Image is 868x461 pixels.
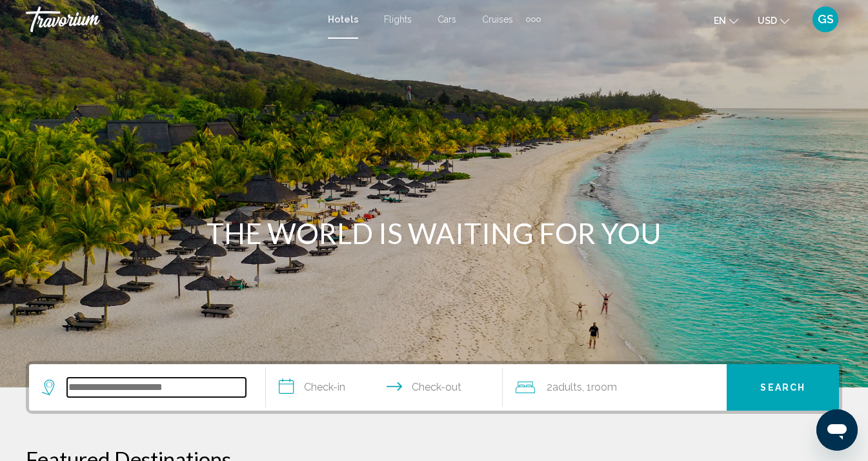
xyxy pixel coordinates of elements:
[266,364,503,411] button: Check in and out dates
[438,14,456,25] a: Cars
[26,6,315,32] a: Travorium
[809,6,842,33] button: User Menu
[758,11,789,30] button: Change currency
[591,381,617,393] span: Room
[384,14,412,25] a: Flights
[192,216,676,250] h1: THE WORLD IS WAITING FOR YOU
[503,364,727,411] button: Travelers: 2 adults, 0 children
[760,383,805,393] span: Search
[714,15,726,26] span: en
[526,9,541,30] button: Extra navigation items
[758,15,777,26] span: USD
[482,14,513,25] a: Cruises
[552,381,582,393] span: Adults
[29,364,839,411] div: Search widget
[582,378,617,396] span: , 1
[714,11,738,30] button: Change language
[816,409,858,451] iframe: Кнопка запуска окна обмена сообщениями
[328,14,358,25] a: Hotels
[547,378,582,396] span: 2
[727,364,839,411] button: Search
[818,13,834,26] span: GS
